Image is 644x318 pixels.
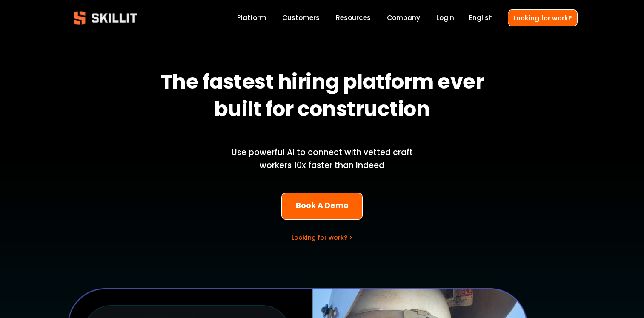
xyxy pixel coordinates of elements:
img: Skillit [67,5,144,31]
a: Looking for work? [508,9,578,26]
a: Platform [237,12,266,24]
strong: The fastest hiring platform ever built for construction [160,66,488,128]
span: English [469,13,493,23]
a: Customers [282,12,320,24]
a: Looking for work? > [292,233,352,242]
p: Use powerful AI to connect with vetted craft workers 10x faster than Indeed [217,146,427,172]
span: Resources [336,13,371,23]
a: Company [387,12,420,24]
a: Login [436,12,454,24]
a: Book A Demo [281,193,363,220]
a: folder dropdown [336,12,371,24]
div: language picker [469,12,493,24]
